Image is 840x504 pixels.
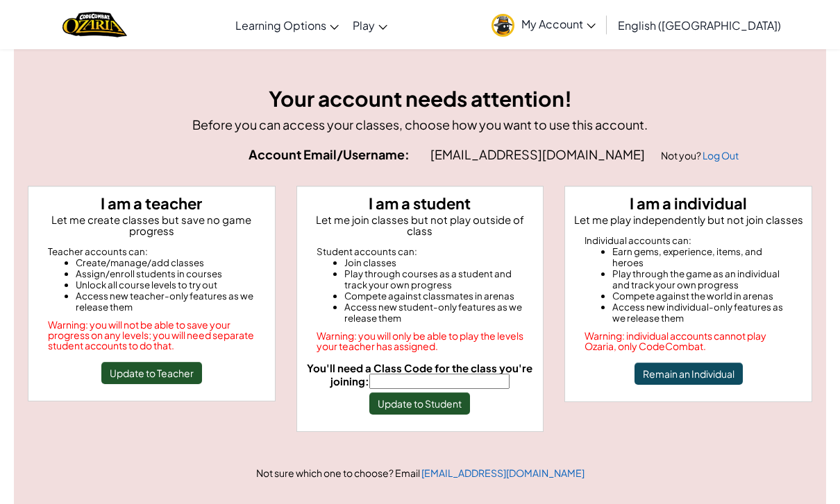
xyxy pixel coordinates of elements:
[612,302,792,324] li: Access new individual-only features as we release them
[235,18,326,33] span: Learning Options
[101,193,202,213] strong: I am a teacher
[307,361,532,388] span: You'll need a Class Code for the class you're joining:
[612,268,792,290] li: Play through the game as an individual and track your own progress
[585,331,792,351] div: Warning: individual accounts cannot play Ozaria, only CodeCombat.
[611,6,788,44] a: English ([GEOGRAPHIC_DATA])
[317,246,524,257] div: Student accounts can:
[34,214,269,236] p: Let me create classes but save no game progress
[48,320,255,351] div: Warning: you will not be able to save your progress on any levels; you will need separate student...
[618,18,781,33] span: English ([GEOGRAPHIC_DATA])
[317,331,524,351] div: Warning: you will only be able to play the levels your teacher has assigned.
[485,3,603,46] a: My Account
[703,149,739,162] a: Log Out
[585,235,792,246] div: Individual accounts can:
[28,114,812,134] p: Before you can access your classes, choose how you want to use this account.
[76,279,255,290] li: Unlock all course levels to try out
[635,363,743,385] button: Remain an Individual
[492,14,514,37] img: avatar
[344,302,524,324] li: Access new student-only features as we release them
[28,83,812,114] h3: Your account needs attention!
[76,268,255,279] li: Assign/enroll students in courses
[48,246,255,257] div: Teacher accounts can:
[76,257,255,268] li: Create/manage/add classes
[421,467,585,479] a: [EMAIL_ADDRESS][DOMAIN_NAME]
[430,146,647,162] span: [EMAIL_ADDRESS][DOMAIN_NAME]
[521,17,596,31] span: My Account
[612,246,792,268] li: Earn gems, experience, items, and heroes
[369,392,470,415] button: Update to Student
[612,290,792,302] li: Compete against the world in arenas
[344,257,524,268] li: Join classes
[346,6,394,44] a: Play
[76,290,255,313] li: Access new teacher-only features as we release them
[353,18,375,33] span: Play
[228,6,346,44] a: Learning Options
[630,193,747,213] strong: I am a individual
[101,362,202,384] button: Update to Teacher
[369,374,510,389] input: You'll need a Class Code for the class you're joining:
[62,10,127,39] img: Home
[369,193,471,213] strong: I am a student
[344,290,524,302] li: Compete against classmates in arenas
[303,214,538,236] p: Let me join classes but not play outside of class
[661,149,703,162] span: Not you?
[62,10,127,39] a: Ozaria by CodeCombat logo
[256,467,421,479] span: Not sure which one to choose? Email
[344,268,524,290] li: Play through courses as a student and track your own progress
[249,146,410,162] strong: Account Email/Username:
[571,214,806,225] p: Let me play independently but not join classes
